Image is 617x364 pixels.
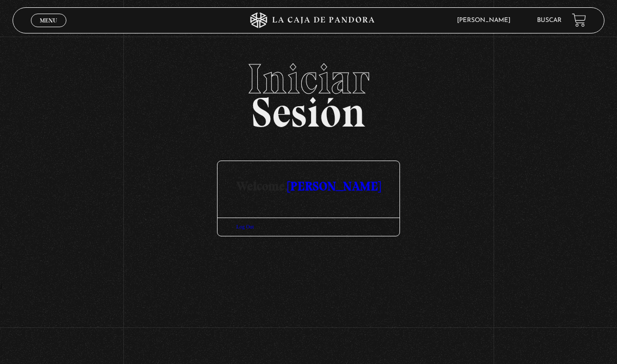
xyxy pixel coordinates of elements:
[13,58,605,100] span: Iniciar
[13,58,605,125] h2: Sesión
[537,17,562,24] a: Buscar
[288,178,381,194] a: [PERSON_NAME]
[40,17,57,24] span: Menu
[218,161,399,192] h3: Welcome,
[452,17,521,24] span: [PERSON_NAME]
[236,224,254,230] a: Log Out
[572,13,586,27] a: View your shopping cart
[37,26,61,33] span: Cerrar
